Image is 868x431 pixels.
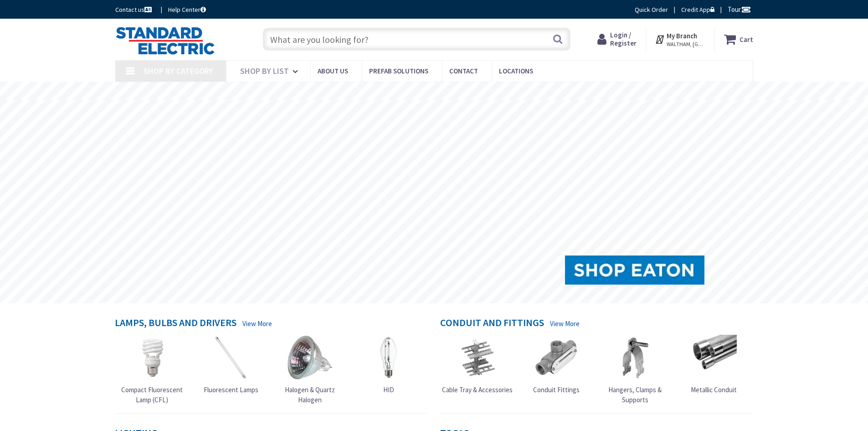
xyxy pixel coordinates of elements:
[129,335,175,380] img: Compact Fluorescent Lamp (CFL)
[442,385,513,394] span: Cable Tray & Accessories
[534,335,579,380] img: Conduit Fittings
[533,335,580,395] a: Conduit Fittings Conduit Fittings
[724,31,753,47] a: Cart
[728,5,751,14] span: Tour
[369,67,428,75] span: Prefab Solutions
[204,335,258,395] a: Fluorescent Lamps Fluorescent Lamps
[240,66,289,76] span: Shop By List
[740,31,753,47] strong: Cart
[318,67,348,75] span: About Us
[442,335,513,395] a: Cable Tray & Accessories Cable Tray & Accessories
[115,317,236,330] h4: Lamps, Bulbs and Drivers
[285,385,335,404] span: Halogen & Quartz Halogen
[115,5,154,14] a: Contact us
[533,385,580,394] span: Conduit Fittings
[272,335,347,405] a: Halogen & Quartz Halogen Halogen & Quartz Halogen
[598,335,673,405] a: Hangers, Clamps & Supports Hangers, Clamps & Supports
[204,385,258,394] span: Fluorescent Lamps
[499,67,533,75] span: Locations
[610,31,637,47] span: Login / Register
[667,31,697,40] strong: My Branch
[242,319,272,328] a: View More
[597,31,637,47] a: Login / Register
[208,335,254,380] img: Fluorescent Lamps
[121,385,183,404] span: Compact Fluorescent Lamp (CFL)
[366,335,411,395] a: HID HID
[168,5,206,14] a: Help Center
[449,67,478,75] span: Contact
[115,335,190,405] a: Compact Fluorescent Lamp (CFL) Compact Fluorescent Lamp (CFL)
[366,335,411,380] img: HID
[115,26,215,55] img: Standard Electric
[263,28,570,51] input: What are you looking for?
[667,41,705,48] span: WALTHAM, [GEOGRAPHIC_DATA]
[455,335,500,380] img: Cable Tray & Accessories
[681,5,714,14] a: Credit App
[291,87,598,97] rs-layer: [MEDICAL_DATA]: Our Commitment to Our Employees and Customers
[383,385,394,394] span: HID
[144,66,213,76] span: Shop By Category
[440,317,544,330] h4: Conduit and Fittings
[691,335,737,380] img: Metallic Conduit
[691,385,737,394] span: Metallic Conduit
[691,335,737,395] a: Metallic Conduit Metallic Conduit
[608,385,662,404] span: Hangers, Clamps & Supports
[655,31,705,47] div: My Branch WALTHAM, [GEOGRAPHIC_DATA]
[550,319,580,328] a: View More
[635,5,668,14] a: Quick Order
[612,335,658,380] img: Hangers, Clamps & Supports
[287,335,333,380] img: Halogen & Quartz Halogen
